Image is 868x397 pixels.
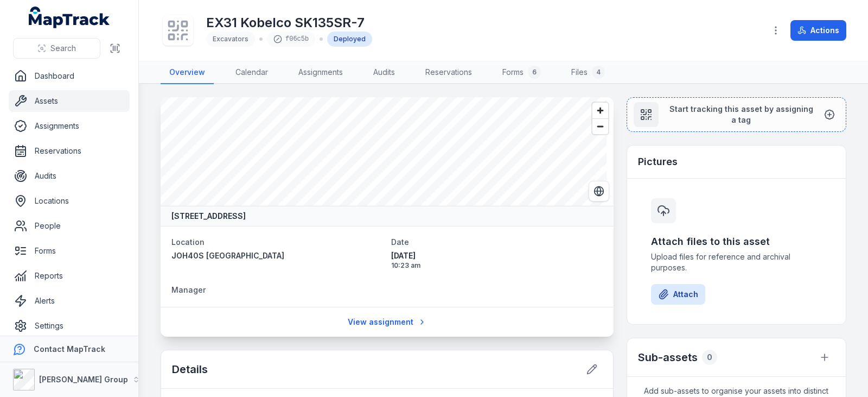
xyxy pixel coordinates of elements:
[29,7,110,28] a: MapTrack
[9,290,130,312] a: Alerts
[494,61,550,84] a: Forms6
[50,43,76,54] span: Search
[9,140,130,162] a: Reservations
[563,61,614,84] a: Files4
[592,66,605,79] div: 4
[365,61,404,84] a: Audits
[592,118,608,134] button: Zoom out
[391,237,409,247] span: Date
[667,104,815,125] span: Start tracking this asset by assigning a tag
[651,234,822,249] h3: Attach files to this asset
[9,240,130,262] a: Forms
[171,237,205,247] span: Location
[341,312,433,332] a: View assignment
[171,211,246,222] strong: [STREET_ADDRESS]
[9,315,130,337] a: Settings
[206,14,372,31] h1: EX31 Kobelco SK135SR-7
[9,65,130,87] a: Dashboard
[171,285,206,294] span: Manager
[9,215,130,237] a: People
[391,250,602,261] span: [DATE]
[9,90,130,112] a: Assets
[589,181,609,201] button: Switch to Satellite View
[267,31,315,47] div: f06c5b
[9,165,130,187] a: Audits
[391,250,602,270] time: 8/18/2025, 10:23:35 AM
[9,190,130,212] a: Locations
[592,103,608,118] button: Zoom in
[171,251,284,260] span: JOH40S [GEOGRAPHIC_DATA]
[290,61,352,84] a: Assignments
[172,362,208,377] h2: Details
[327,31,372,47] div: Deployed
[171,250,382,261] a: JOH40S [GEOGRAPHIC_DATA]
[9,265,130,287] a: Reports
[34,344,105,354] strong: Contact MapTrack
[627,97,846,132] button: Start tracking this asset by assigning a tag
[391,261,602,270] span: 10:23 am
[213,35,248,43] span: Excavators
[39,375,128,384] strong: [PERSON_NAME] Group
[528,66,541,79] div: 6
[227,61,277,84] a: Calendar
[790,20,846,41] button: Actions
[417,61,481,84] a: Reservations
[702,350,717,365] div: 0
[651,284,705,305] button: Attach
[651,251,822,273] span: Upload files for reference and archival purposes.
[9,115,130,137] a: Assignments
[13,38,100,59] button: Search
[638,154,678,169] h3: Pictures
[161,97,607,206] canvas: Map
[638,350,698,365] h2: Sub-assets
[161,61,214,84] a: Overview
